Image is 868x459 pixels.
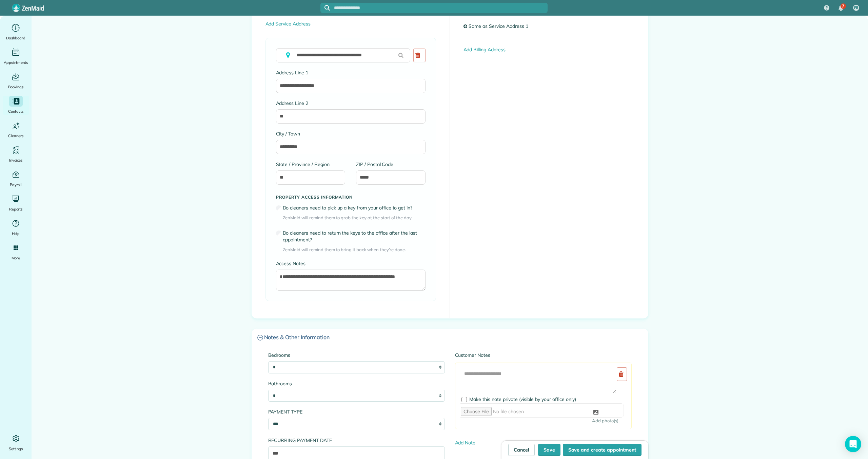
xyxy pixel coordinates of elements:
input: Do cleaners need to pick up a key from your office to get in? [276,205,281,211]
span: Contacts [8,108,23,115]
a: Contacts [3,96,29,115]
label: RECURRING PAYMENT DATE [268,437,445,444]
span: Settings [9,445,23,452]
span: FB [854,5,859,11]
label: Do cleaners need to return the keys to the office after the last appointment? [283,229,426,243]
label: City / Town [276,130,426,137]
label: Customer Notes [455,352,632,359]
button: Save [538,444,560,456]
label: State / Province / Region [276,161,346,168]
a: Bookings [3,71,29,90]
a: Add Billing Address [463,47,506,53]
span: Dashboard [6,35,25,41]
span: Invoices [9,157,23,164]
span: Reports [9,206,23,213]
span: ZenMaid will remind them to bring it back when they’re done. [283,246,426,253]
label: Address Line 1 [276,69,426,76]
span: Make this note private (visible by your office only) [469,396,576,402]
div: Open Intercom Messenger [845,436,861,452]
label: PAYMENT TYPE [268,408,445,415]
span: 7 [842,3,844,9]
span: Payroll [10,181,22,188]
a: Dashboard [3,22,29,41]
span: Cleaners [8,132,23,139]
a: Settings [3,433,29,452]
label: ZIP / Postal Code [356,161,426,168]
span: Help [12,230,20,237]
a: Appointments [3,47,29,66]
a: Notes & Other Information [252,329,648,346]
a: Cancel [508,444,535,456]
a: Payroll [3,169,29,188]
a: Help [3,218,29,237]
span: Appointments [4,59,28,66]
button: Save and create appointment [563,444,642,456]
button: Focus search [320,5,330,11]
a: Invoices [3,145,29,164]
a: Reports [3,194,29,213]
label: Bathrooms [268,380,445,387]
svg: Focus search [324,5,330,11]
label: Address Line 2 [276,100,426,107]
input: Do cleaners need to return the keys to the office after the last appointment? [276,231,281,236]
label: Access Notes [276,260,426,267]
span: Bookings [8,84,24,90]
a: Add Note [455,440,476,446]
span: ZenMaid will remind them to grab the key at the start of the day. [283,215,426,221]
label: Bedrooms [268,352,445,359]
a: Same as Service Address 1 [467,20,533,33]
a: Cleaners [3,120,29,139]
h5: Property access information [276,195,426,199]
label: Do cleaners need to pick up a key from your office to get in? [283,204,426,211]
span: More [12,255,20,261]
div: 7 unread notifications [834,1,848,16]
a: Add Service Address [265,21,311,27]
